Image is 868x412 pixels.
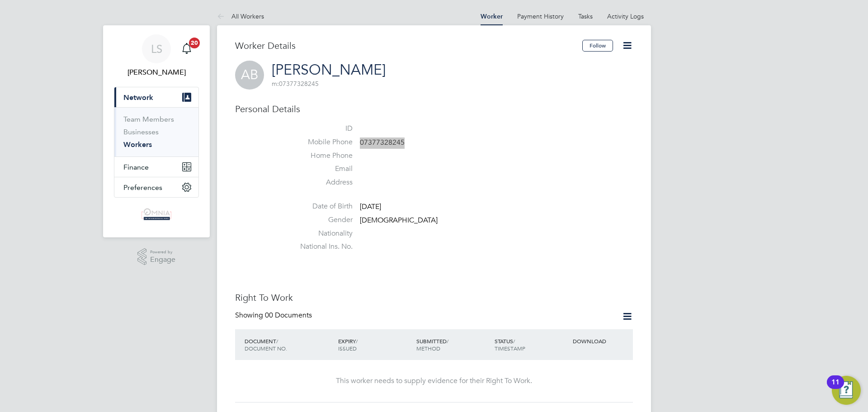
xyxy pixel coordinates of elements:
[578,12,593,20] a: Tasks
[217,12,264,20] a: All Workers
[123,115,174,123] a: Team Members
[235,292,633,303] h3: Right To Work
[150,248,175,256] span: Powered by
[832,376,861,405] button: Open Resource Center, 11 new notifications
[356,337,358,345] span: /
[272,61,386,79] a: [PERSON_NAME]
[360,216,438,225] span: [DEMOGRAPHIC_DATA]
[114,34,199,78] a: LS[PERSON_NAME]
[513,337,515,345] span: /
[189,38,200,48] span: 20
[235,40,582,52] h3: Worker Details
[244,376,624,386] div: This worker needs to supply evidence for their Right To Work.
[114,177,198,197] button: Preferences
[360,138,405,147] span: 07377328245
[336,333,414,356] div: EXPIRY
[272,80,319,88] span: 07377328245
[235,311,314,320] div: Showing
[114,87,198,107] button: Network
[481,13,503,20] a: Worker
[137,248,176,265] a: Powered byEngage
[289,164,353,174] label: Email
[607,12,644,20] a: Activity Logs
[289,242,353,251] label: National Ins. No.
[114,67,199,78] span: Lauren Southern
[235,103,633,115] h3: Personal Details
[123,128,159,136] a: Businesses
[245,345,287,352] span: DOCUMENT NO.
[492,333,571,356] div: STATUS
[151,43,162,55] span: LS
[242,333,336,356] div: DOCUMENT
[517,12,564,20] a: Payment History
[150,256,175,264] span: Engage
[831,382,840,394] div: 11
[571,333,633,349] div: DOWNLOAD
[123,93,153,102] span: Network
[123,163,149,171] span: Finance
[114,207,199,221] a: Go to home page
[178,34,196,63] a: 20
[272,80,279,88] span: m:
[123,183,162,192] span: Preferences
[289,151,353,161] label: Home Phone
[360,202,381,211] span: [DATE]
[289,137,353,147] label: Mobile Phone
[103,25,210,237] nav: Main navigation
[289,124,353,133] label: ID
[416,345,440,352] span: METHOD
[114,157,198,177] button: Finance
[414,333,492,356] div: SUBMITTED
[289,202,353,211] label: Date of Birth
[289,178,353,187] label: Address
[139,207,174,221] img: omniaoutsourcing-logo-retina.png
[289,229,353,238] label: Nationality
[265,311,312,320] span: 00 Documents
[276,337,278,345] span: /
[447,337,448,345] span: /
[582,40,613,52] button: Follow
[123,140,152,149] a: Workers
[338,345,357,352] span: ISSUED
[289,215,353,225] label: Gender
[114,107,198,156] div: Network
[235,61,264,90] span: AB
[495,345,525,352] span: TIMESTAMP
